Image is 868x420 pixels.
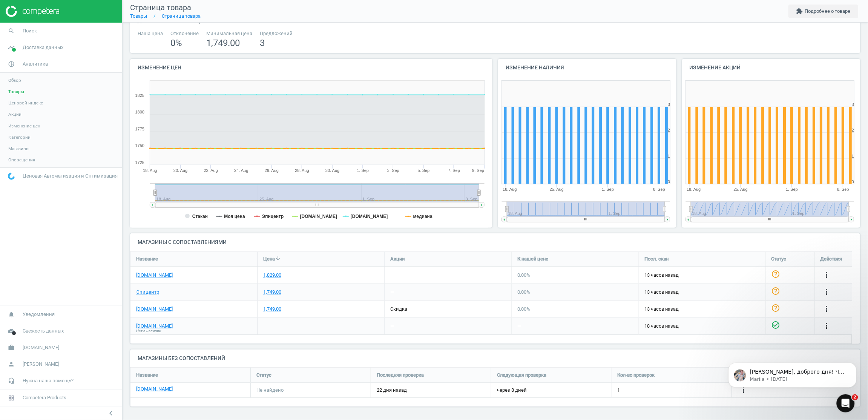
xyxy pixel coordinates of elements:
text: 1800 [135,110,144,114]
tspan: 5. Sep [418,168,430,173]
span: Нужна наша помощь? [23,377,74,384]
button: more_vert [822,321,831,331]
div: — [390,289,394,296]
div: 1,829.00 [263,272,281,279]
img: wGWNvw8QSZomAAAAABJRU5ErkJggg== [8,173,15,180]
div: — [390,272,394,279]
i: arrow_downward [275,255,281,261]
iframe: Intercom live chat [837,394,855,412]
span: Последняя проверка [377,372,424,379]
i: more_vert [822,304,831,313]
tspan: 25. Aug [734,187,748,192]
h4: Изменение цен [130,59,492,77]
div: — [517,323,521,330]
text: 1 [668,154,670,158]
tspan: 18. Aug [143,168,157,173]
span: Оповещения [8,157,35,163]
a: [DOMAIN_NAME] [136,386,173,392]
tspan: 25. Aug [550,187,564,192]
tspan: 9. Sep [472,168,485,173]
tspan: 1. Sep [786,187,798,192]
span: Аналитика [23,61,48,67]
i: help_outline [771,270,781,279]
i: chevron_left [106,409,115,418]
h4: Магазины с сопоставлениями [130,233,860,251]
button: chevron_left [101,408,120,418]
span: 3 [260,38,265,48]
span: К нашей цене [517,256,548,262]
text: 1825 [135,93,144,98]
tspan: 1. Sep [357,168,369,173]
i: notifications [4,307,18,322]
h4: Магазины без сопоставлений [130,349,860,367]
tspan: 30. Aug [325,168,339,173]
span: 2 [852,394,858,400]
i: work [4,340,18,355]
span: 0 % [170,38,182,48]
tspan: 8. Sep [653,187,666,192]
span: Ценовая Автоматизация и Оптимизация [23,173,118,179]
tspan: 1. Sep [602,187,614,192]
i: extension [796,8,803,15]
span: Категории [8,134,31,140]
tspan: 18. Aug [687,187,701,192]
text: 2 [668,128,670,132]
span: Отклонение [170,30,199,37]
span: Доставка данных [23,44,63,51]
span: 0.00 % [517,272,530,278]
text: 2 [852,128,854,132]
span: Действия [820,256,842,262]
span: Цена [263,256,275,262]
span: Следующая проверка [497,372,546,379]
text: 0 [852,179,854,184]
tspan: медиана [413,214,432,219]
a: Страница товара [162,13,201,19]
span: Свежесть данных [23,328,64,334]
span: 13 часов назад [644,289,760,296]
i: more_vert [822,321,831,330]
span: Предложений [260,30,293,37]
span: Страница товара [130,3,191,12]
i: check_circle_outline [771,320,781,330]
span: Изменение цен [8,123,40,129]
span: Уведомления [23,311,55,318]
text: 1750 [135,143,144,148]
span: Магазины [8,146,29,152]
text: 1775 [135,127,144,131]
span: Название [136,372,158,379]
span: Товары [8,89,24,95]
i: cloud_done [4,324,18,338]
span: Competera Products [23,394,66,401]
span: Акции [8,111,21,117]
text: 1725 [135,160,144,165]
div: 1,749.00 [263,289,281,296]
h4: Изменение наличия [498,59,676,77]
span: Посл. скан [644,256,669,262]
span: 1 [617,387,620,394]
tspan: 22. Aug [204,168,218,173]
span: через 8 дней [497,387,527,394]
span: 13 часов назад [644,306,760,313]
span: Кол-во проверок [617,372,655,379]
button: more_vert [822,304,831,314]
tspan: 20. Aug [173,168,187,173]
text: 0 [668,179,670,184]
i: search [4,24,18,38]
text: 1 [852,154,854,158]
i: person [4,357,18,371]
tspan: 7. Sep [448,168,460,173]
i: more_vert [822,287,831,296]
tspan: Стакан [192,214,208,219]
button: more_vert [822,270,831,280]
tspan: [DOMAIN_NAME] [300,214,337,219]
button: more_vert [822,287,831,297]
tspan: 18. Aug [503,187,517,192]
tspan: 26. Aug [265,168,279,173]
span: [PERSON_NAME] [23,361,59,368]
span: Минимальная цена [206,30,252,37]
i: headset_mic [4,374,18,388]
tspan: 28. Aug [295,168,309,173]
